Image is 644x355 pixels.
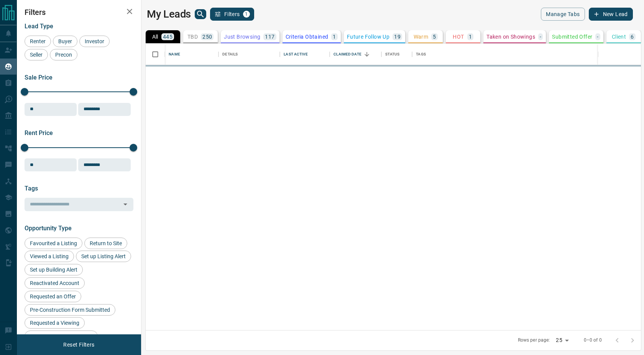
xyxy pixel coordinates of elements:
span: Reactivated Account [27,280,82,286]
p: - [597,34,598,39]
button: Sort [361,49,372,60]
div: Seller [25,49,48,60]
p: Rows per page: [518,337,550,344]
button: Filters1 [210,8,254,21]
div: Requested an Offer [25,291,81,302]
div: Details [219,44,280,65]
p: Client [612,34,626,39]
div: Buyer [53,36,77,47]
p: 5 [433,34,436,39]
div: Pre-Construction Form Submitted [25,304,115,316]
div: Name [169,44,180,65]
p: Criteria Obtained [286,34,329,39]
p: 250 [202,34,212,39]
p: All [152,34,158,39]
p: Just Browsing [224,34,260,39]
div: Last Active [280,44,330,65]
span: Tags [25,185,38,192]
p: 0–0 of 0 [584,337,602,344]
p: TBD [187,34,198,39]
button: search button [195,9,206,19]
div: Set up Listing Alert [76,251,131,262]
div: Favourited a Listing [25,238,82,249]
span: Set up Listing Alert [79,253,128,259]
span: Contact an Agent Request [27,333,95,339]
span: Buyer [56,38,75,44]
span: Return to Site [87,240,125,246]
div: Reactivated Account [25,277,85,289]
p: Warm [414,34,429,39]
p: 19 [394,34,401,39]
div: Tags [416,44,426,65]
p: Taken on Showings [486,34,535,39]
div: Status [385,44,399,65]
span: Opportunity Type [25,225,72,232]
div: Details [222,44,238,65]
h2: Filters [25,8,133,17]
span: Requested a Viewing [27,320,82,326]
p: 1 [333,34,336,39]
div: Precon [50,49,77,60]
span: Pre-Construction Form Submitted [27,307,113,313]
button: New Lead [589,8,633,21]
p: 445 [163,34,172,39]
span: Investor [82,38,107,44]
p: 1 [469,34,472,39]
span: Set up Building Alert [27,267,80,273]
div: Last Active [284,44,307,65]
div: Status [381,44,412,65]
span: Rent Price [25,129,53,137]
span: Lead Type [25,23,53,30]
span: Precon [53,52,75,58]
p: 117 [265,34,274,39]
div: Set up Building Alert [25,264,83,275]
span: Favourited a Listing [27,240,80,246]
div: Contact an Agent Request [25,331,98,342]
span: Requested an Offer [27,293,79,300]
span: Sale Price [25,74,53,81]
span: Seller [27,52,45,58]
p: 6 [631,34,634,39]
div: Renter [25,36,51,47]
span: Viewed a Listing [27,253,71,259]
p: Submitted Offer [552,34,592,39]
div: Viewed a Listing [25,251,74,262]
p: HOT [453,34,464,39]
div: Claimed Date [333,44,361,65]
div: Return to Site [84,238,127,249]
div: Claimed Date [330,44,381,65]
div: Investor [79,36,110,47]
button: Open [120,199,131,210]
span: 1 [244,11,249,17]
p: Future Follow Up [347,34,389,39]
p: - [540,34,541,39]
div: Tags [412,44,602,65]
button: Manage Tabs [541,8,585,21]
button: Reset Filters [58,338,99,351]
div: Requested a Viewing [25,317,85,329]
div: 25 [553,335,571,346]
span: Renter [27,38,48,44]
h1: My Leads [147,8,191,20]
div: Name [165,44,219,65]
